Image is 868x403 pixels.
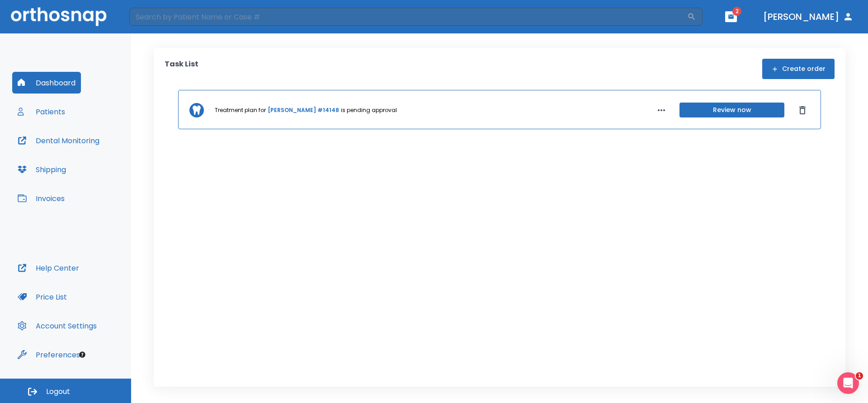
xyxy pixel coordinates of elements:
[12,187,70,209] button: Invoices
[12,130,105,151] button: Dental Monitoring
[165,59,198,79] p: Task List
[12,159,71,180] button: Shipping
[268,106,339,114] a: [PERSON_NAME] #14148
[12,72,81,94] button: Dashboard
[46,387,70,397] span: Logout
[12,286,72,308] button: Price List
[12,315,102,337] button: Account Settings
[762,59,835,79] button: Create order
[341,106,397,114] p: is pending approval
[837,372,859,394] iframe: Intercom live chat
[679,103,784,117] button: Review now
[129,8,687,26] input: Search by Patient Name or Case #
[78,351,86,359] div: Tooltip anchor
[12,344,85,366] button: Preferences
[856,372,863,380] span: 1
[759,9,857,25] button: [PERSON_NAME]
[12,101,71,122] button: Patients
[12,257,85,279] button: Help Center
[215,106,266,114] p: Treatment plan for
[11,7,107,26] img: Orthosnap
[795,103,810,117] button: Dismiss
[732,7,741,16] span: 2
